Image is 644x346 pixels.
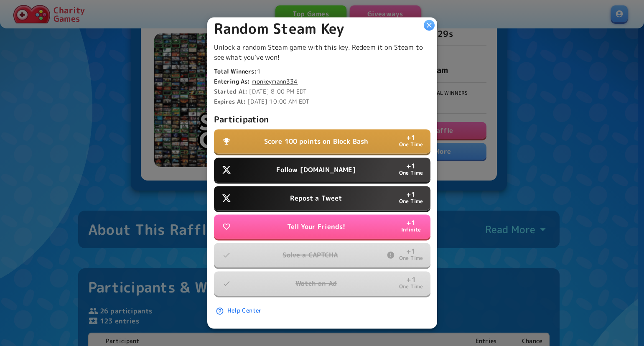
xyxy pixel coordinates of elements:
p: One Time [399,283,423,291]
p: + 1 [406,277,415,283]
p: + 1 [406,248,415,255]
p: [DATE] 8:00 PM EDT [214,88,430,96]
button: Repost a Tweet+1One Time [214,186,430,211]
button: Solve a CAPTCHA+1One Time [214,243,430,267]
button: Follow [DOMAIN_NAME]+1One Time [214,158,430,182]
button: Watch an Ad+1One Time [214,272,430,296]
a: Help Center [214,303,265,319]
b: Total Winners: [214,68,257,76]
p: Random Steam Key [214,20,430,38]
p: Solve a CAPTCHA [283,250,338,260]
p: Participation [214,113,430,126]
p: One Time [399,198,423,206]
p: One Time [399,255,423,263]
b: Expires At: [214,98,246,106]
b: Started At: [214,88,248,96]
p: + 1 [406,135,415,141]
p: One Time [399,170,423,178]
p: Watch an Ad [295,279,337,289]
p: Repost a Tweet [290,193,342,204]
p: + 1 [406,220,415,226]
p: Infinite [401,226,421,234]
p: Tell Your Friends! [287,222,346,232]
p: + 1 [406,191,415,198]
p: Follow [DOMAIN_NAME] [276,165,356,175]
p: + 1 [406,163,415,170]
p: One Time [399,141,423,149]
button: Tell Your Friends!+1Infinite [214,215,430,239]
button: Score 100 points on Block Bash+1One Time [214,130,430,154]
p: Score 100 points on Block Bash [264,137,369,147]
p: [DATE] 10:00 AM EDT [214,98,430,106]
b: Entering As: [214,78,250,86]
a: monkeymann334 [252,78,298,86]
span: Unlock a random Steam game with this key. Redeem it on Steam to see what you've won! [214,43,423,62]
p: 1 [214,68,430,76]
